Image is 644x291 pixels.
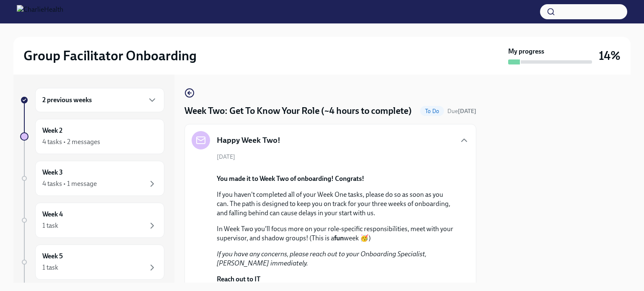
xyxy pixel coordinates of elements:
strong: You made it to Week Two of onboarding! Congrats! [217,175,364,183]
h6: Week 5 [42,252,63,261]
h2: Group Facilitator Onboarding [23,47,197,64]
div: 2 previous weeks [35,88,164,112]
p: If you haven't completed all of your Week One tasks, please do so as soon as you can. The path is... [217,190,456,218]
h3: 14% [599,48,621,63]
a: Week 24 tasks • 2 messages [20,119,164,154]
h6: Week 4 [42,210,63,219]
div: 1 task [42,221,58,230]
strong: My progress [508,47,544,56]
strong: fun [334,234,344,242]
a: Week 51 task [20,245,164,280]
div: 1 task [42,263,58,272]
h5: Happy Week Two! [217,135,280,146]
span: [DATE] [217,153,235,161]
img: CharlieHealth [17,5,63,18]
strong: Reach out to IT [217,275,260,283]
div: 4 tasks • 2 messages [42,137,100,147]
strong: [DATE] [458,108,476,115]
h6: 2 previous weeks [42,95,92,105]
div: 4 tasks • 1 message [42,179,97,188]
span: August 18th, 2025 10:00 [447,107,476,115]
em: If you have any concerns, please reach out to your Onboarding Specialist, [PERSON_NAME] immediately. [217,250,426,267]
span: Due [447,108,476,115]
span: To Do [420,108,444,114]
h6: Week 2 [42,126,62,135]
h4: Week Two: Get To Know Your Role (~4 hours to complete) [184,105,412,117]
h6: Week 3 [42,168,63,177]
p: In Week Two you'll focus more on your role-specific responsibilities, meet with your supervisor, ... [217,224,456,243]
a: Week 34 tasks • 1 message [20,161,164,196]
a: Week 41 task [20,203,164,238]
